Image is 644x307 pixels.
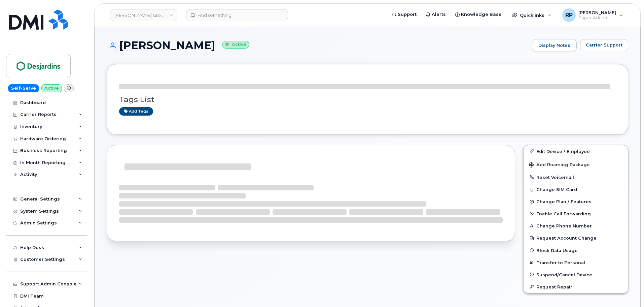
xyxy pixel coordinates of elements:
[524,183,628,195] button: Change SIM Card
[524,281,628,293] button: Request Repair
[580,39,628,51] button: Carrier Support
[524,232,628,244] button: Request Account Change
[524,269,628,281] button: Suspend/Cancel Device
[119,107,153,116] a: Add tags
[524,208,628,220] button: Enable Call Forwarding
[532,39,577,52] a: Display Notes
[107,39,529,51] h1: [PERSON_NAME]
[524,256,628,269] button: Transfer to Personal
[586,42,622,48] span: Carrier Support
[529,162,590,168] span: Add Roaming Package
[524,171,628,183] button: Reset Voicemail
[119,95,616,104] h3: Tags List
[524,145,628,157] a: Edit Device / Employee
[524,244,628,256] button: Block Data Usage
[524,220,628,232] button: Change Phone Number
[536,199,592,204] span: Change Plan / Features
[536,272,592,277] span: Suspend/Cancel Device
[536,211,591,216] span: Enable Call Forwarding
[524,195,628,208] button: Change Plan / Features
[524,157,628,171] button: Add Roaming Package
[222,41,249,49] small: Active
